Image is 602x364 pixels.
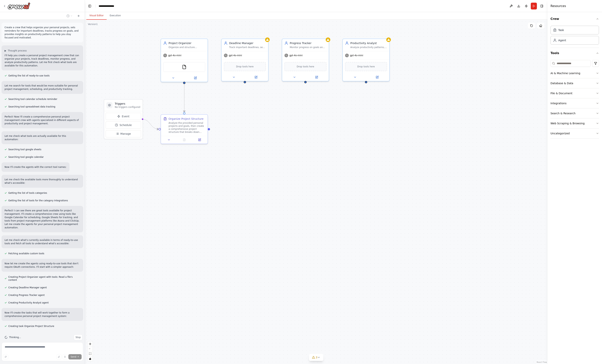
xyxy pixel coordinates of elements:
[342,39,390,81] div: Productivity AnalystAnalyze productivity patterns, identify peak performance times, and provide i...
[550,68,599,78] button: AI & Machine Learning
[86,12,107,20] button: Visual Editor
[5,178,80,185] p: Let me check the available tools more thoroughly to understand what's accessible:
[245,75,267,79] button: Open in side panel
[550,4,566,8] h4: Resources
[88,351,93,356] button: fit view
[88,346,93,351] button: zoom out
[550,131,570,135] div: Uncategorized
[290,41,326,45] div: Progress Tracker
[558,38,566,42] div: Agent
[236,65,254,68] span: Drop tools here
[550,58,599,142] div: Tools
[550,71,580,75] div: AI & Machine Learning
[122,114,129,118] span: Event
[9,336,21,339] span: Thinking...
[8,74,50,77] span: Getting the list of ready-to-use tools
[229,54,242,57] span: gpt-4o-mini
[8,252,44,255] span: Fetching available custom tools
[88,356,93,361] button: toggle interactivity
[8,98,57,101] span: Searching tool calendar schedule reminder
[8,325,54,328] span: Creating task Organize Project Structure
[550,14,599,24] button: Crew
[5,49,6,52] span: ▶
[119,123,132,127] span: Schedule
[169,46,205,49] div: Organize and structure personal projects by breaking them down into manageable tasks, setting pri...
[550,111,575,115] div: Search & Research
[350,54,363,57] span: gpt-4o-mini
[120,132,131,136] span: Manage
[290,46,326,49] div: Monitor progress on goals and projects, identify bottlenecks, and provide regular status updates ...
[71,355,76,358] span: Send
[309,354,323,361] button: 3
[5,311,80,318] p: Now I'll create the tasks that will work together to form a comprehensive personal project manage...
[142,117,159,131] g: Edge from triggers to fb27747e-e099-4763-9677-5937dc4ce6d3
[115,106,140,109] p: No triggers configured
[56,354,62,359] button: Upload files
[8,148,41,151] span: Searching tool google sheets
[161,114,208,144] div: Organize Project StructureAnalyze the provided personal projects and goals, then create a compreh...
[558,28,564,32] div: Task
[161,39,208,82] div: Project OrganizerOrganize and structure personal projects by breaking them down into manageable t...
[106,113,141,120] button: Event
[550,101,566,105] div: Integrations
[8,191,47,194] span: Getting the list of tools categories
[221,39,269,81] div: Deadline ManagerTrack important deadlines, set up reminders, and help maintain awareness of upcom...
[169,41,205,45] div: Project Organizer
[5,26,80,39] p: Create a crew that helps organize your personal projects, sets reminders for important deadlines,...
[550,91,572,95] div: File & Document
[104,99,143,139] div: TriggersNo triggers configuredEventScheduleManage
[8,301,49,304] span: Creating Productivity Analyst agent
[5,49,27,52] button: ▶Thought process
[306,75,327,79] button: Open in side panel
[88,341,93,361] div: React Flow controls
[8,199,68,202] span: Getting the list of tools for the category Integrations
[185,76,206,80] button: Open in side panel
[550,98,599,108] button: Integrations
[550,128,599,138] button: Uncategorized
[229,46,266,49] div: Track important deadlines, set up reminders, and help maintain awareness of upcoming milestones f...
[87,3,92,9] button: Hide left sidebar
[289,54,303,57] span: gpt-4o-mini
[550,118,599,128] button: Web Scraping & Browsing
[5,238,80,245] p: Let me check what's currently available in terms of ready-to-use tools and fetch all tools to und...
[193,138,206,142] button: Open in side panel
[316,355,317,359] span: 3
[8,2,30,9] img: Logo
[8,275,80,282] span: Creating Project Organizer agent with tools: Read a file's content
[5,262,80,269] p: Now let me create the agents using ready-to-use tools that don't require OAuth connections. I'll ...
[550,81,573,85] div: Database & Data
[282,39,329,81] div: Progress TrackerMonitor progress on goals and projects, identify bottlenecks, and provide regular...
[115,102,140,106] h3: Triggers
[8,49,27,52] span: Thought process
[5,134,80,141] p: Let me check what tools are actually available for this automation:
[3,354,8,359] button: Improve this prompt
[99,4,118,8] nav: breadcrumb
[366,75,388,79] button: Open in side panel
[8,294,45,297] span: Creating Progress Tracker agent
[182,65,187,69] img: FileReadTool
[168,54,181,57] span: gpt-4o-mini
[76,14,82,18] button: Start a new chat
[76,336,81,339] span: Stop
[65,14,74,18] button: Switch to previous chat
[537,361,547,363] a: React Flow attribution
[550,121,585,125] div: Web Scraping & Browsing
[357,65,375,68] span: Drop tools here
[169,117,204,121] div: Organize Project Structure
[5,54,80,67] p: I'll help you create a personal project management crew that can organize your projects, track de...
[182,84,186,112] g: Edge from 4db46c5b-43d8-416f-a707-529187acce3b to fb27747e-e099-4763-9677-5937dc4ce6d3
[8,286,47,289] span: Creating Deadline Manager agent
[229,41,266,45] div: Deadline Manager
[5,209,80,229] p: Perfect! I can see there are great tools available for project management. I'll create a comprehe...
[550,78,599,88] button: Database & Data
[350,41,387,45] div: Productivity Analyst
[550,108,599,118] button: Search & Research
[62,354,68,359] button: Click to speak your automation idea
[107,12,124,20] button: Execution
[106,121,141,129] button: Schedule
[88,23,98,26] div: Version 1
[5,115,80,125] p: Perfect! Now I'll create a comprehensive personal project management crew with agents specialized...
[539,3,544,9] button: Hide right sidebar
[550,48,599,58] button: Tools
[169,121,205,134] div: Analyze the provided personal projects and goals, then create a comprehensive project structure t...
